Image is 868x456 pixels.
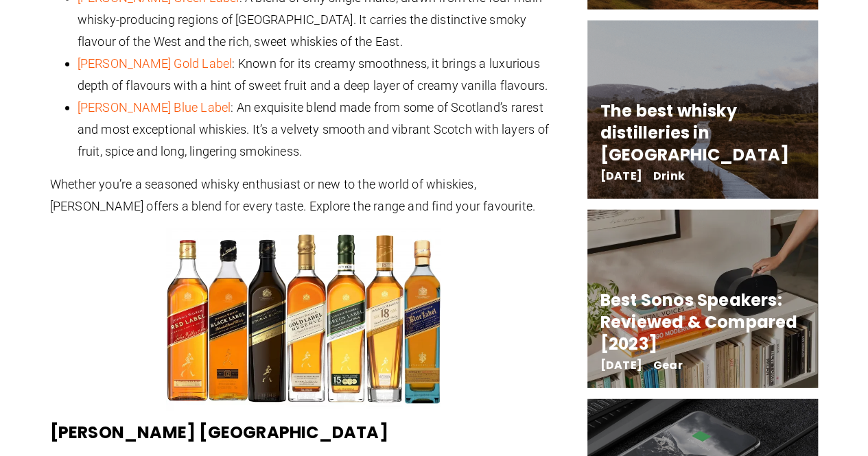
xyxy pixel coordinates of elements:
a: The best whisky distilleries in [GEOGRAPHIC_DATA] [600,99,788,166]
h3: [PERSON_NAME] [GEOGRAPHIC_DATA] [50,422,558,444]
a: [PERSON_NAME] Blue Label [78,100,231,115]
a: Best Sonos Speakers: Reviewed & Compared [2023] [600,289,797,355]
span: [DATE] [600,361,642,370]
li: : Known for its creamy smoothness, it brings a luxurious depth of flavours with a hint of sweet f... [78,53,558,97]
a: Drink [653,168,685,184]
a: Gear [653,357,683,373]
li: : An exquisite blend made from some of Scotland’s rarest and most exceptional whiskies. It’s a ve... [78,97,558,163]
span: [DATE] [600,171,642,181]
a: [PERSON_NAME] Gold Label [78,56,233,71]
img: Johnnie Walker Range [166,228,441,411]
p: Whether you’re a seasoned whisky enthusiast or new to the world of whiskies, [PERSON_NAME] offers... [50,173,558,217]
